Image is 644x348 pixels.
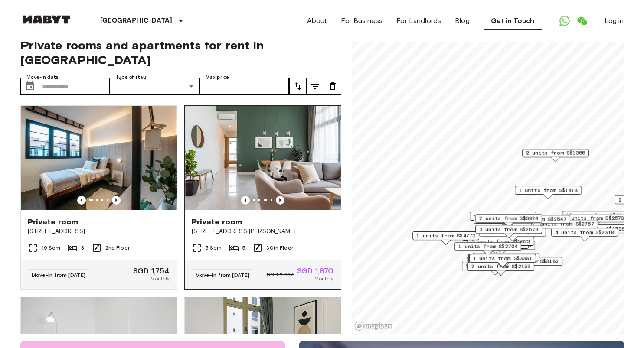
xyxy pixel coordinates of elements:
[561,214,628,227] div: Map marker
[479,228,546,241] div: Map marker
[471,237,530,245] span: 3 units from S$3623
[354,321,392,331] a: Mapbox logo
[105,244,130,252] span: 2nd Floor
[519,186,578,194] span: 1 units from S$1418
[454,242,521,256] div: Map marker
[116,74,146,81] label: Type of stay
[470,212,536,225] div: Map marker
[42,244,61,252] span: 19 Sqm
[267,271,294,279] span: SGD 2,337
[28,227,170,236] span: [STREET_ADDRESS]
[468,254,535,267] div: Map marker
[192,227,334,236] span: [STREET_ADDRESS][PERSON_NAME]
[112,196,121,205] button: Previous image
[192,217,242,227] span: Private room
[474,212,533,220] span: 3 units from S$1985
[276,196,284,205] button: Previous image
[184,105,341,290] a: Previous imagePrevious imagePrivate room[STREET_ADDRESS][PERSON_NAME]5 Sqm530th FloorMove-in from...
[307,78,324,95] button: tune
[21,106,177,210] img: Marketing picture of unit SG-01-027-006-02
[477,253,536,261] span: 1 units from S$4200
[462,262,529,275] div: Map marker
[522,149,589,162] div: Map marker
[573,12,591,29] a: Open WeChat
[416,232,475,240] span: 1 units from S$4773
[531,220,598,233] div: Map marker
[479,215,538,222] span: 2 units from S$3024
[81,244,84,252] span: 3
[77,196,86,205] button: Previous image
[566,211,628,219] span: 17 units from S$1243
[266,244,293,252] span: 30th Floor
[467,262,534,276] div: Map marker
[475,214,542,228] div: Map marker
[562,211,632,224] div: Map marker
[475,225,542,238] div: Map marker
[206,74,229,81] label: Max price
[526,149,585,157] span: 2 units from S$1985
[150,275,170,283] span: Monthly
[469,254,536,267] div: Map marker
[474,215,543,228] div: Map marker
[507,215,566,223] span: 1 units from S$2547
[26,74,59,81] label: Move-in date
[605,16,624,26] a: Log in
[196,272,250,278] span: Move-in from [DATE]
[20,38,341,67] span: Private rooms and apartments for rent in [GEOGRAPHIC_DATA]
[133,267,170,275] span: SGD 1,754
[185,106,341,210] img: Marketing picture of unit SG-01-113-001-05
[455,16,470,26] a: Blog
[297,267,333,275] span: SGD 1,870
[468,241,535,254] div: Map marker
[341,16,382,26] a: For Business
[484,12,542,30] a: Get in Touch
[21,78,39,95] button: Choose date
[565,214,624,222] span: 1 units from S$2573
[314,275,333,283] span: Monthly
[324,78,341,95] button: tune
[473,253,539,266] div: Map marker
[503,215,570,228] div: Map marker
[515,186,582,199] div: Map marker
[467,257,534,270] div: Map marker
[289,78,307,95] button: tune
[206,244,222,252] span: 5 Sqm
[473,254,532,262] span: 1 units from S$3381
[555,228,614,236] span: 4 units from S$2310
[20,105,177,290] a: Marketing picture of unit SG-01-027-006-02Previous imagePrevious imagePrivate room[STREET_ADDRESS...
[466,262,525,270] span: 5 units from S$1680
[396,16,441,26] a: For Landlords
[500,257,559,265] span: 1 units from S$3182
[458,243,517,250] span: 1 units from S$2704
[469,254,536,268] div: Map marker
[352,27,624,334] canvas: Map
[242,244,245,252] span: 5
[479,225,538,233] span: 3 units from S$2573
[556,12,573,29] a: Open WhatsApp
[551,228,618,241] div: Map marker
[307,16,327,26] a: About
[28,217,78,227] span: Private room
[32,272,86,278] span: Move-in from [DATE]
[535,220,594,228] span: 2 units from S$2757
[241,196,250,205] button: Previous image
[100,16,173,26] p: [GEOGRAPHIC_DATA]
[496,257,562,270] div: Map marker
[20,15,72,24] img: Habyt
[467,237,534,250] div: Map marker
[412,231,479,245] div: Map marker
